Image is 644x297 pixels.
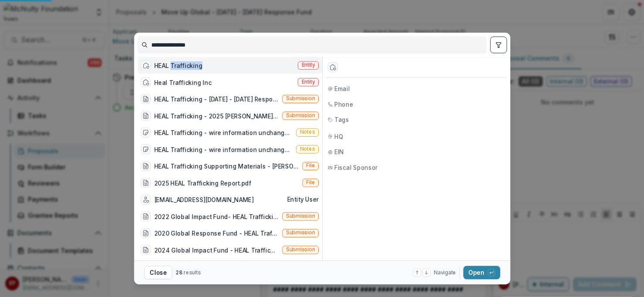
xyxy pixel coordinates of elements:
[154,145,293,154] div: HEAL Trafficking - wire information unchanged since last transaction in 2024Bank Name: Truist Ban...
[334,84,350,93] span: Email
[286,96,315,102] span: Submission
[154,179,251,187] div: 2025 HEAL Trafficking Report.pdf
[334,163,377,172] span: Fiscal Sponsor
[154,128,293,137] div: HEAL Trafficking - wire information unchanged since last transaction in 2024Bank Name: Truist Ban...
[286,213,315,219] span: Submission
[154,246,279,254] div: 2024 Global Impact Fund - HEAL Trafficking-06/15/2024-06/15/2026
[463,266,500,280] button: Open
[154,195,253,204] div: [EMAIL_ADDRESS][DOMAIN_NAME]
[300,146,315,152] span: Notes
[334,148,344,156] span: EIN
[490,37,507,54] button: toggle filters
[154,78,211,87] div: Heal Trafficking Inc
[334,100,353,108] span: Phone
[286,230,315,236] span: Submission
[154,212,279,221] div: 2022 Global Impact Fund- HEAL Trafficking
[306,179,315,186] span: File
[300,129,315,135] span: Notes
[175,269,182,275] span: 28
[334,115,349,124] span: Tags
[154,111,279,120] div: HEAL Trafficking - 2025 [PERSON_NAME] Prize Application
[154,61,202,70] div: HEAL Trafficking
[184,269,201,275] span: results
[287,196,319,203] span: Entity user
[286,112,315,118] span: Submission
[154,94,279,103] div: HEAL Trafficking - [DATE] - [DATE] Response Fund
[306,163,315,169] span: File
[144,266,172,280] button: Close
[301,62,315,68] span: Entity
[154,229,279,237] div: 2020 Global Response Fund - HEAL Trafficking-09/29/2020-09/29/2021
[301,79,315,85] span: Entity
[286,247,315,253] span: Submission
[154,162,299,170] div: HEAL Trafficking Supporting Materials - [PERSON_NAME] 2025.pdf
[434,269,456,276] span: Navigate
[334,132,343,141] span: HQ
